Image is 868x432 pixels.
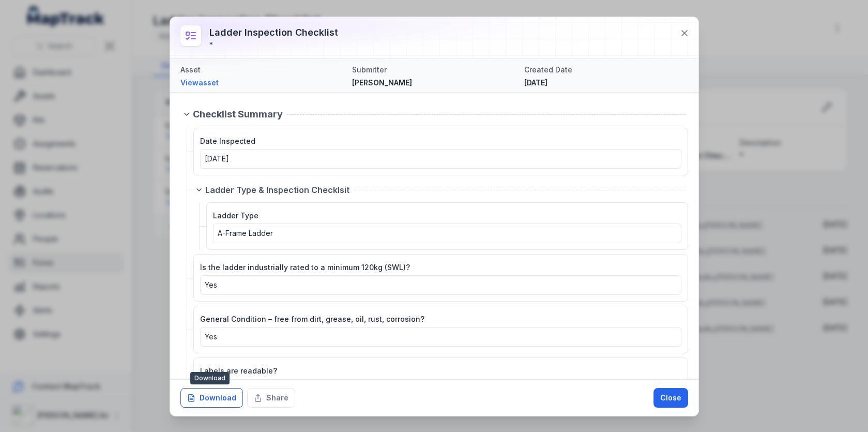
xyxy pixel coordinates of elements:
span: Yes [205,332,217,341]
time: 15/08/2025, 12:47:47 pm [524,78,547,87]
span: Asset [180,65,201,74]
span: [DATE] [524,78,547,87]
h3: Ladder Inspection Checklist [209,25,338,40]
span: A-Frame Ladder [218,229,273,237]
span: [PERSON_NAME] [352,78,412,87]
span: Labels are readable? [200,366,277,375]
time: 15/08/2025, 12:00:00 am [205,154,229,163]
span: General Condition – free from dirt, grease, oil, rust, corrosion? [200,315,424,323]
span: Created Date [524,65,572,74]
span: Ladder Type [213,211,258,220]
span: Date Inspected [200,137,255,145]
span: Ladder Type & Inspection Checklsit [205,184,349,196]
span: [DATE] [205,154,229,163]
span: Is the ladder industrially rated to a minimum 120kg (SWL)? [200,263,410,272]
a: Viewasset [180,78,344,88]
button: Download [180,388,243,408]
span: Yes [205,280,217,289]
span: Checklist Summary [193,107,283,122]
button: Share [247,388,295,408]
span: Submitter [352,65,387,74]
span: Download [190,372,230,384]
button: Close [653,388,688,408]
